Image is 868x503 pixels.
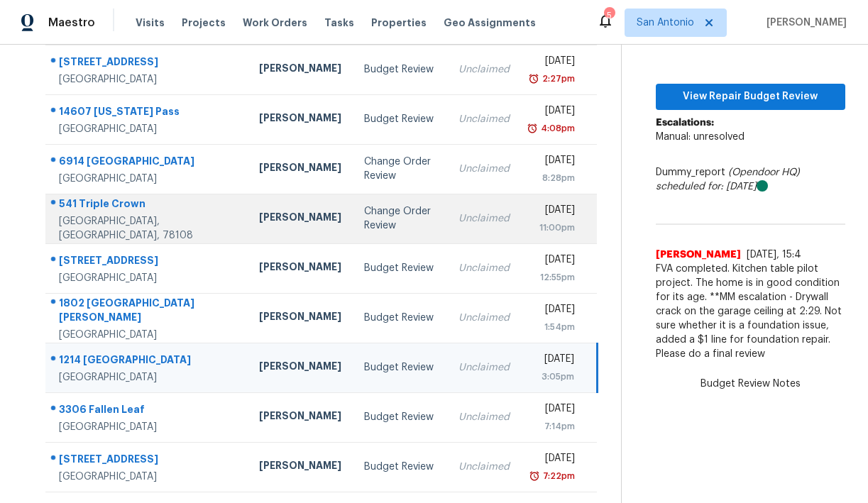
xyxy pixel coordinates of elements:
div: [GEOGRAPHIC_DATA] [59,172,236,186]
div: 14607 [US_STATE] Pass [59,104,236,122]
div: [DATE] [532,253,576,270]
span: Geo Assignments [444,16,536,30]
div: [DATE] [532,104,576,121]
div: [PERSON_NAME] [259,111,341,128]
div: [PERSON_NAME] [259,309,341,327]
div: 541 Triple Crown [59,197,236,214]
div: Budget Review [364,311,435,325]
div: [DATE] [532,203,576,221]
div: [PERSON_NAME] [259,458,341,476]
div: Unclaimed [458,261,510,275]
div: [PERSON_NAME] [259,260,341,277]
div: [GEOGRAPHIC_DATA] [59,122,236,136]
div: [DATE] [532,402,576,419]
div: [GEOGRAPHIC_DATA] [59,370,236,385]
span: Visits [136,16,165,30]
div: [STREET_ADDRESS] [59,452,236,470]
div: [STREET_ADDRESS] [59,55,236,72]
i: (Opendoor HQ) [728,167,800,177]
div: [PERSON_NAME] [259,210,341,228]
div: Budget Review [364,261,435,275]
div: Budget Review [364,360,435,375]
div: [PERSON_NAME] [259,61,341,79]
i: scheduled for: [DATE] [656,182,757,192]
div: Unclaimed [458,460,510,474]
span: [PERSON_NAME] [761,16,847,30]
span: Properties [371,16,427,30]
div: [DATE] [532,451,576,469]
div: 7:14pm [532,419,576,433]
span: View Repair Budget Review [667,88,834,106]
div: [PERSON_NAME] [259,409,341,426]
div: 3:05pm [532,370,574,384]
b: Escalations: [656,118,714,128]
div: [GEOGRAPHIC_DATA] [59,470,236,484]
div: [DATE] [532,302,576,320]
div: [GEOGRAPHIC_DATA] [59,420,236,434]
div: 4:08pm [538,121,575,136]
div: [DATE] [532,54,576,72]
div: Budget Review [364,112,435,126]
div: [PERSON_NAME] [259,359,341,377]
div: Unclaimed [458,311,510,325]
div: 5 [604,9,614,23]
div: Unclaimed [458,360,510,375]
img: Overdue Alarm Icon [527,121,538,136]
span: Work Orders [243,16,307,30]
div: 1802 [GEOGRAPHIC_DATA][PERSON_NAME] [59,296,236,328]
div: [GEOGRAPHIC_DATA], [GEOGRAPHIC_DATA], 78108 [59,214,236,243]
div: [GEOGRAPHIC_DATA] [59,271,236,285]
img: Overdue Alarm Icon [528,72,539,86]
div: [GEOGRAPHIC_DATA] [59,72,236,87]
img: Overdue Alarm Icon [529,469,540,483]
div: 2:27pm [539,72,575,86]
div: Unclaimed [458,410,510,424]
span: Manual: unresolved [656,132,745,142]
div: Budget Review [364,410,435,424]
span: Maestro [48,16,95,30]
div: Unclaimed [458,211,510,226]
div: [PERSON_NAME] [259,160,341,178]
div: Dummy_report [656,165,845,194]
span: Budget Review Notes [692,377,809,391]
div: Unclaimed [458,112,510,126]
div: [DATE] [532,352,574,370]
div: 12:55pm [532,270,576,284]
span: San Antonio [637,16,694,30]
span: [DATE], 15:4 [747,250,801,260]
div: 8:28pm [532,171,576,185]
span: Tasks [324,18,354,28]
div: Unclaimed [458,162,510,176]
div: Change Order Review [364,204,435,233]
span: FVA completed. Kitchen table pilot project. The home is in good condition for its age. **MM escal... [656,262,845,361]
div: Unclaimed [458,62,510,77]
span: Projects [182,16,226,30]
div: [STREET_ADDRESS] [59,253,236,271]
div: 6914 [GEOGRAPHIC_DATA] [59,154,236,172]
button: View Repair Budget Review [656,84,845,110]
div: 11:00pm [532,221,576,235]
span: [PERSON_NAME] [656,248,741,262]
div: Budget Review [364,62,435,77]
div: 3306 Fallen Leaf [59,402,236,420]
div: 1214 [GEOGRAPHIC_DATA] [59,353,236,370]
div: 1:54pm [532,320,576,334]
div: [DATE] [532,153,576,171]
div: Budget Review [364,460,435,474]
div: [GEOGRAPHIC_DATA] [59,328,236,342]
div: Change Order Review [364,155,435,183]
div: 7:22pm [540,469,575,483]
